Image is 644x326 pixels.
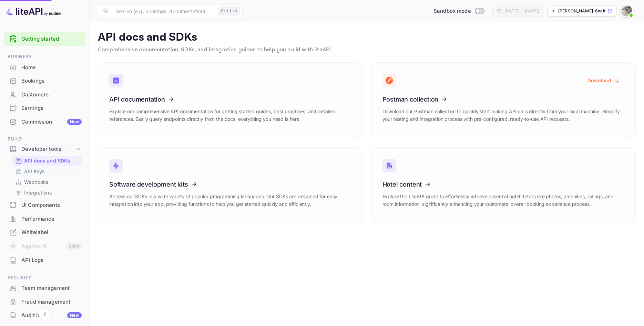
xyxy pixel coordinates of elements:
p: Access our SDKs in a wide variety of popular programming languages. Our SDKs are designed for eas... [109,193,351,208]
a: Earnings [4,102,85,114]
div: API Keys [12,166,82,176]
p: Explore our comprehensive API documentation for getting started guides, best practices, and detai... [109,108,351,123]
a: Bookings [4,74,85,87]
div: API Logs [4,254,85,267]
div: Audit logs [21,312,82,319]
h3: Postman collection [382,96,625,103]
p: API docs and SDKs [98,31,636,44]
div: UI Components [21,201,82,209]
div: Integrations [12,188,82,198]
div: Switch to Production mode [431,7,487,15]
div: Performance [21,215,82,223]
p: Download our Postman collection to quickly start making API calls directly from your local machin... [382,108,625,123]
div: Team management [4,282,85,295]
span: Build [4,135,85,143]
p: [PERSON_NAME]-6nakv.n... [558,8,606,14]
a: Hotel contentExplore the LiteAPI guide to effortlessly retrieve essential hotel details like phot... [371,147,636,224]
div: Customers [21,91,82,99]
h3: Software development kits [109,181,351,188]
span: Sandbox mode [433,7,471,15]
a: API documentationExplore our comprehensive API documentation for getting started guides, best pra... [98,62,363,139]
a: Integrations [15,189,80,196]
div: Home [21,64,82,72]
div: Fraud management [21,298,82,306]
p: API docs and SDKs [24,157,71,164]
h3: API documentation [109,96,351,103]
div: Earnings [21,104,82,112]
div: Developer tools [21,145,75,153]
p: API Keys [24,168,44,175]
button: Download [583,74,624,87]
p: Explore the LiteAPI guide to effortlessly retrieve essential hotel details like photos, amenities... [382,193,625,208]
a: API Keys [15,168,80,175]
span: Security [4,274,85,282]
a: Performance [4,212,85,225]
a: API docs and SDKs [15,157,80,164]
img: Christian Lara [621,6,632,17]
img: LiteAPI logo [6,6,61,17]
span: Business [4,53,85,61]
div: Bookings [21,77,82,85]
a: UI Components [4,199,85,211]
div: Performance [4,212,85,226]
p: Integrations [24,189,52,196]
div: New [67,312,82,318]
p: Comprehensive documentation, SDKs, and integration guides to help you build with liteAPI. [98,46,636,54]
a: API Logs [4,254,85,266]
div: Getting started [4,32,85,46]
div: [DATE] — [DATE] [504,8,539,14]
div: Earnings [4,102,85,115]
a: Customers [4,88,85,101]
a: Fraud management [4,295,85,308]
div: Commission [21,118,82,126]
div: Whitelabel [21,229,82,236]
a: Team management [4,282,85,294]
div: UI Components [4,199,85,212]
p: Webhooks [24,178,48,186]
h3: Hotel content [382,181,625,188]
input: Search (e.g. bookings, documentation) [112,4,216,18]
div: New [67,119,82,125]
a: CommissionNew [4,115,85,128]
a: Getting started [21,35,82,43]
div: API Logs [21,256,82,264]
div: Ctrl+K [218,7,240,15]
div: Customers [4,88,85,102]
button: Collapse navigation [39,308,51,320]
div: Developer tools [4,143,85,155]
a: Whitelabel [4,226,85,239]
a: Software development kitsAccess our SDKs in a wide variety of popular programming languages. Our ... [98,147,363,224]
div: Webhooks [12,177,82,187]
a: Audit logsNew [4,309,85,322]
div: API docs and SDKs [12,156,82,166]
a: Home [4,61,85,74]
a: Webhooks [15,178,80,186]
div: Team management [21,284,82,292]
